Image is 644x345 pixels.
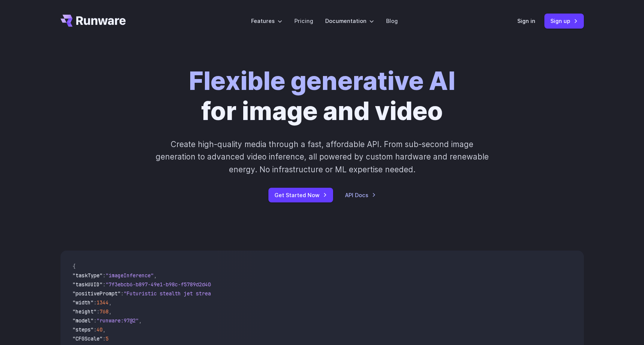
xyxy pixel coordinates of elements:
[139,317,142,324] span: ,
[103,326,106,333] span: ,
[94,326,97,333] span: :
[154,272,157,279] span: ,
[103,272,106,279] span: :
[97,308,100,315] span: :
[106,281,220,288] span: "7f3ebcb6-b897-49e1-b98c-f5789d2d40d7"
[155,138,489,176] p: Create high-quality media through a fast, affordable API. From sub-second image generation to adv...
[124,290,397,297] span: "Futuristic stealth jet streaking through a neon-lit cityscape with glowing purple exhaust"
[73,281,103,288] span: "taskUUID"
[103,335,106,342] span: :
[189,66,455,126] h1: for image and video
[103,281,106,288] span: :
[73,317,94,324] span: "model"
[97,326,103,333] span: 40
[517,17,535,25] a: Sign in
[294,17,313,25] a: Pricing
[100,308,109,315] span: 768
[106,272,154,279] span: "imageInference"
[73,299,94,306] span: "width"
[73,326,94,333] span: "steps"
[189,66,455,96] strong: Flexible generative AI
[325,17,374,25] label: Documentation
[97,299,109,306] span: 1344
[345,191,376,199] a: API Docs
[73,263,76,270] span: {
[386,17,398,25] a: Blog
[109,299,112,306] span: ,
[73,272,103,279] span: "taskType"
[106,335,109,342] span: 5
[94,299,97,306] span: :
[268,188,333,202] a: Get Started Now
[109,308,112,315] span: ,
[97,317,139,324] span: "runware:97@2"
[251,17,282,25] label: Features
[73,290,121,297] span: "positivePrompt"
[73,308,97,315] span: "height"
[121,290,124,297] span: :
[73,335,103,342] span: "CFGScale"
[544,14,584,28] a: Sign up
[94,317,97,324] span: :
[61,15,126,27] a: Go to /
